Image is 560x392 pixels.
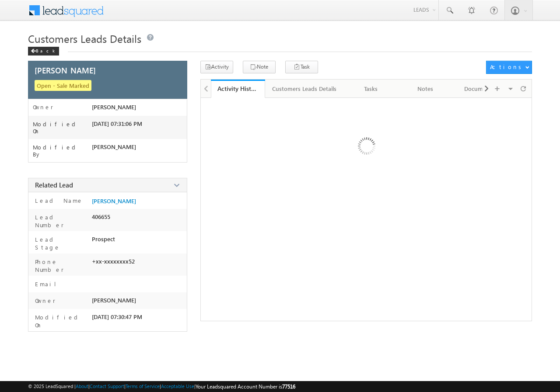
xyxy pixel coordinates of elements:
label: Email [33,280,63,288]
a: Activity History [211,80,265,98]
label: Lead Stage [33,236,88,251]
a: [PERSON_NAME] [92,198,136,205]
li: Activity History [211,80,265,97]
a: Documents [453,80,507,98]
span: [PERSON_NAME] [92,297,136,304]
div: Tasks [351,83,391,94]
button: Note [243,61,276,73]
span: Related Lead [35,180,73,189]
div: Back [28,47,59,56]
button: Task [285,61,318,73]
a: Contact Support [90,383,124,389]
span: 77516 [282,383,295,390]
span: Prospect [92,236,115,243]
a: Notes [399,80,453,98]
label: Owner [33,104,53,111]
span: Customers Leads Details [28,31,141,45]
span: Your Leadsquared Account Number is [196,383,295,390]
span: [PERSON_NAME] [92,104,136,111]
a: Customers Leads Details [265,80,344,98]
span: [DATE] 07:30:47 PM [92,313,142,320]
span: Open - Sale Marked [35,80,91,91]
span: +xx-xxxxxxxx52 [92,258,135,265]
span: [PERSON_NAME] [35,66,96,74]
label: Phone Number [33,258,88,274]
div: Customers Leads Details [272,83,336,94]
div: Notes [406,83,445,94]
span: © 2025 LeadSquared | | | | | [28,382,295,391]
label: Owner [33,297,56,305]
label: Modified On [33,313,88,329]
label: Lead Name [33,197,83,205]
button: Actions [486,61,532,74]
div: Actions [490,63,525,71]
button: Activity [200,61,233,73]
a: Acceptable Use [161,383,194,389]
label: Modified By [33,144,92,158]
label: Modified On [33,121,92,135]
a: Terms of Service [126,383,160,389]
div: Activity History [217,84,259,93]
a: About [76,383,88,389]
img: Loading ... [321,102,411,193]
span: 406655 [92,213,110,220]
label: Lead Number [33,213,88,229]
a: Tasks [344,80,399,98]
div: Documents [460,83,499,94]
span: [DATE] 07:31:06 PM [92,120,142,127]
span: [PERSON_NAME] [92,143,136,150]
